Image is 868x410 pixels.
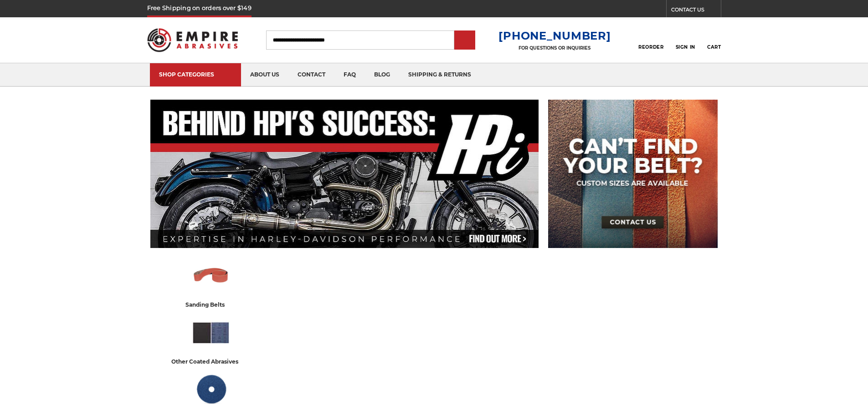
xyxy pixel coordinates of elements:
a: other coated abrasives [154,313,268,366]
div: sanding belts [185,300,236,309]
a: CONTACT US [671,5,721,17]
a: about us [241,63,288,86]
span: Cart [707,44,721,50]
img: Other Coated Abrasives [191,313,231,352]
div: SHOP CATEGORIES [159,71,232,78]
p: FOR QUESTIONS OR INQUIRIES [498,45,611,51]
img: promo banner for custom belts. [548,100,718,248]
a: [PHONE_NUMBER] [498,29,611,42]
a: contact [288,63,334,86]
img: Sanding Belts [191,256,231,295]
div: other coated abrasives [171,357,250,366]
a: Cart [707,30,721,50]
a: sanding belts [154,256,268,309]
a: SHOP CATEGORIES [150,63,241,86]
img: Sanding Discs [191,370,231,409]
a: shipping & returns [399,63,480,86]
span: Sign In [676,44,695,50]
span: Reorder [638,44,663,50]
img: Banner for an interview featuring Horsepower Inc who makes Harley performance upgrades featured o... [150,100,539,248]
a: Reorder [638,30,663,50]
img: Empire Abrasives [147,22,238,58]
a: blog [365,63,399,86]
a: faq [334,63,365,86]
